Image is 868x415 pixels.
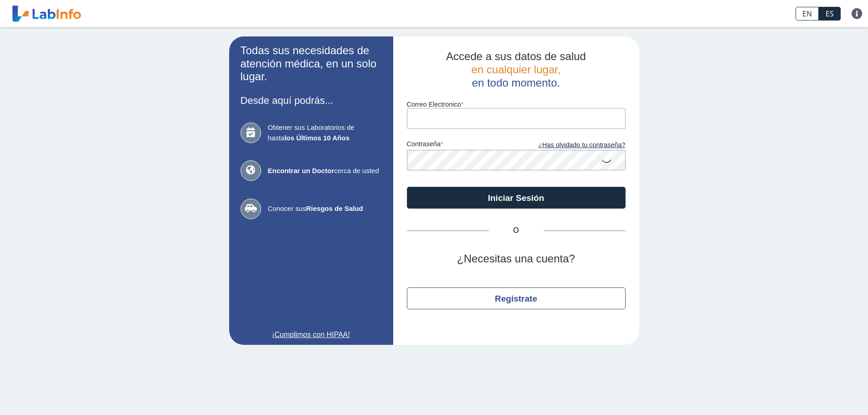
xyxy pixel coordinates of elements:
span: en todo momento. [472,77,560,89]
h2: Todas sus necesidades de atención médica, en un solo lugar. [241,44,382,83]
a: ¿Has olvidado tu contraseña? [516,140,626,150]
button: Regístrate [407,287,626,309]
span: en cualquier lugar, [471,63,560,76]
span: Conocer sus [268,204,382,214]
a: ¡Cumplimos con HIPAA! [241,329,382,340]
label: Correo Electronico [407,101,626,108]
a: EN [796,7,819,20]
h3: Desde aquí podrás... [241,95,382,106]
h2: ¿Necesitas una cuenta? [407,252,626,266]
b: Encontrar un Doctor [268,167,334,174]
span: Obtener sus Laboratorios de hasta [268,123,382,143]
b: los Últimos 10 Años [284,134,349,142]
span: cerca de usted [268,166,382,176]
b: Riesgos de Salud [306,205,363,212]
span: Accede a sus datos de salud [446,50,586,62]
label: contraseña [407,140,516,150]
button: Iniciar Sesión [407,187,626,209]
iframe: Help widget launcher [787,379,858,405]
span: O [489,225,544,236]
a: ES [819,7,841,20]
